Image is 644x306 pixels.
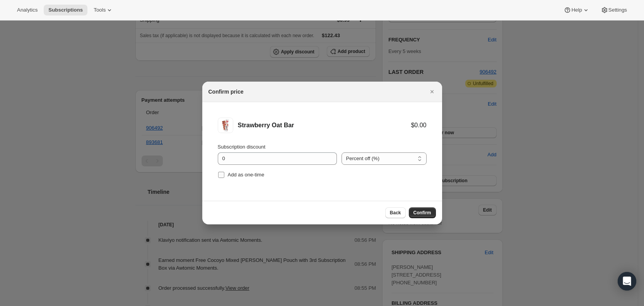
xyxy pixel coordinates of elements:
span: Subscriptions [48,7,83,13]
span: Add as one-time [228,172,265,178]
button: Tools [89,5,118,15]
span: Settings [608,7,627,13]
div: $0.00 [411,121,426,129]
button: Settings [596,5,632,15]
span: Back [390,210,401,216]
img: Strawberry Oat Bar [218,118,233,133]
button: Analytics [12,5,42,15]
button: Subscriptions [44,5,87,15]
span: Confirm [413,210,431,216]
h2: Confirm price [208,88,244,96]
div: Open Intercom Messenger [618,272,636,291]
span: Help [571,7,582,13]
span: Analytics [17,7,38,13]
button: Confirm [409,207,436,218]
div: Strawberry Oat Bar [238,121,411,129]
button: Help [559,5,594,15]
button: Close [427,86,437,97]
button: Back [385,207,406,218]
span: Tools [94,7,106,13]
span: Subscription discount [218,144,266,150]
